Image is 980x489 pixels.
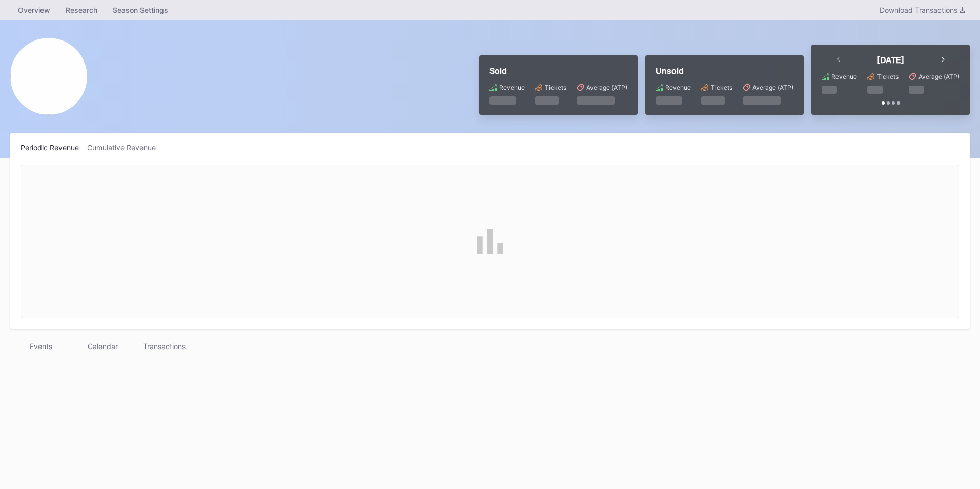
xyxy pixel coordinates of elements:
[665,84,691,91] div: Revenue
[133,339,195,354] div: Transactions
[10,339,72,354] div: Events
[489,66,627,76] div: Sold
[831,73,857,80] div: Revenue
[10,3,58,17] a: Overview
[545,84,566,91] div: Tickets
[105,3,176,17] a: Season Settings
[877,73,899,80] div: Tickets
[21,143,87,152] div: Periodic Revenue
[87,143,164,152] div: Cumulative Revenue
[874,3,970,17] button: Download Transactions
[499,84,525,91] div: Revenue
[877,55,904,65] div: [DATE]
[656,66,793,76] div: Unsold
[880,6,965,14] div: Download Transactions
[58,3,105,17] a: Research
[752,84,793,91] div: Average (ATP)
[72,339,133,354] div: Calendar
[918,73,959,80] div: Average (ATP)
[711,84,732,91] div: Tickets
[586,84,627,91] div: Average (ATP)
